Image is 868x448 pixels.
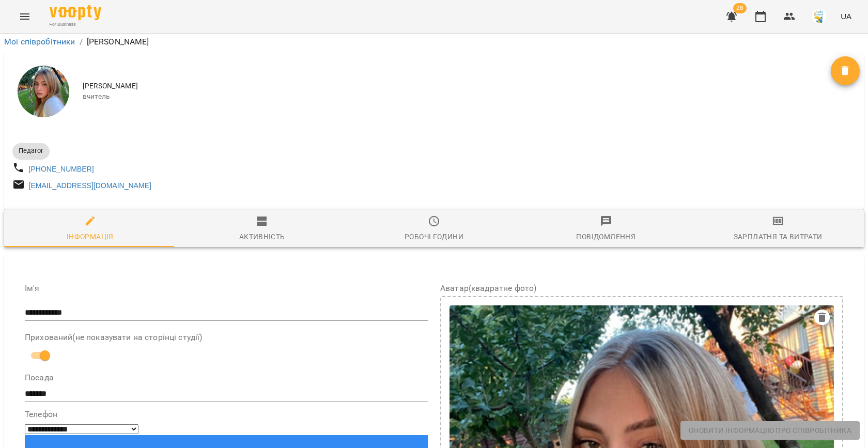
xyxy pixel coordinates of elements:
span: вчитель [83,91,831,102]
li: / [80,36,83,48]
div: Інформація [67,230,114,243]
p: [PERSON_NAME] [87,36,149,48]
label: Прихований(не показувати на сторінці студії) [25,333,428,342]
button: Menu [12,4,37,29]
img: 38072b7c2e4bcea27148e267c0c485b2.jpg [812,9,826,24]
span: 28 [733,3,747,13]
select: Phone number country [25,424,138,434]
img: Voopty Logo [50,5,101,20]
button: UA [836,7,856,26]
label: Ім'я [25,284,428,292]
label: Телефон [25,410,428,419]
div: Активність [239,230,285,243]
span: Педагог [12,146,50,156]
span: [PERSON_NAME] [83,81,831,91]
div: Зарплатня та Витрати [734,230,823,243]
a: Мої співробітники [4,37,75,47]
button: Видалити [831,56,860,85]
span: For Business [50,21,101,28]
label: Посада [25,374,428,382]
span: UA [841,11,851,22]
div: Повідомлення [576,230,636,243]
a: [PHONE_NUMBER] [29,165,94,173]
label: Аватар(квадратне фото) [440,284,843,292]
a: [EMAIL_ADDRESS][DOMAIN_NAME] [29,181,151,190]
nav: breadcrumb [4,36,864,48]
div: Робочі години [405,230,463,243]
img: Іванна Лизун [18,66,69,117]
